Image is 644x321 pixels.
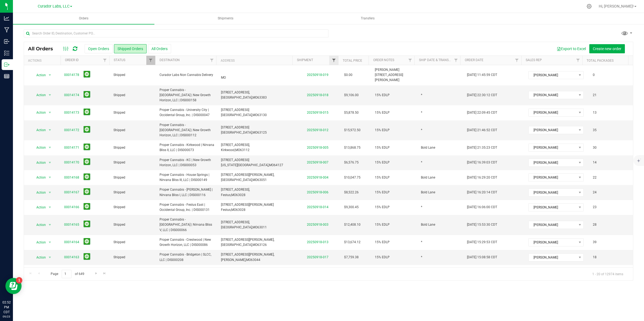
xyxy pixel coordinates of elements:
[46,174,53,181] span: select
[589,44,625,53] button: Create new order
[529,239,576,246] span: [PERSON_NAME]
[590,144,599,152] span: 30
[257,96,267,99] span: 63383
[344,93,359,98] span: $9,106.00
[221,143,250,147] span: [STREET_ADDRESS],
[210,16,241,21] span: Shipments
[46,91,53,99] span: select
[588,270,628,278] span: 1 - 20 of 12974 items
[4,27,9,33] inline-svg: Manufacturing
[529,221,576,229] span: [PERSON_NAME]
[329,56,338,65] a: Filter
[529,174,576,181] span: [PERSON_NAME]
[467,190,497,195] span: [DATE] 16:20:14 CDT
[467,175,497,180] span: [DATE] 16:29:20 CDT
[64,93,79,98] a: 00014174
[160,88,214,103] span: Proper Cannabis - [GEOGRAPHIC_DATA] | New Growth Horizon, LLC | DIS000158
[4,16,9,21] inline-svg: Analytics
[375,205,390,210] span: 15% EDLP
[257,243,267,247] span: 63126
[419,58,461,62] a: Ship Date & Transporter
[46,109,53,116] span: select
[221,253,274,256] span: [STREET_ADDRESS][PERSON_NAME],
[526,58,542,62] a: Sales Rep
[467,145,497,150] span: [DATE] 21:35:23 CDT
[114,58,125,62] a: Status
[587,59,614,62] a: Total Packages
[307,146,328,149] a: 20250918-005
[590,109,599,117] span: 13
[529,254,576,261] span: [PERSON_NAME]
[257,131,267,134] span: 63125
[160,72,214,78] span: Curador Labs Non Cannabis Delivery
[421,190,435,195] span: Bold Lane
[160,237,214,247] span: Proper Cannabis - Crestwood | New Growth Horizon, LLC | DIS000086
[375,67,414,83] span: [PERSON_NAME] [STREET_ADDRESS][PERSON_NAME]
[231,193,236,197] span: MO
[64,240,79,245] a: 00014164
[307,205,328,209] a: 20250918-014
[28,59,58,62] div: Actions
[113,222,153,227] span: Shipped
[113,240,153,245] span: Shipped
[4,74,9,79] inline-svg: Reports
[2,315,11,319] p: 09/23
[221,243,252,247] span: [GEOGRAPHIC_DATA],
[101,270,109,277] a: Go to the last page
[160,202,214,212] span: Proper Cannabis - Festus East | Occidental Group, Inc. | DIS000131
[240,148,250,152] span: 63112
[307,255,328,259] a: 20250918-017
[375,110,390,115] span: 15% EDLP
[297,58,313,62] a: Shipment
[467,128,497,133] span: [DATE] 21:46:52 CDT
[252,243,257,247] span: MO
[113,190,153,195] span: Shipped
[590,203,599,211] span: 23
[160,158,214,168] span: Proper Cannabis - KC | New Growth Horizon, LLC | DIS000053
[467,255,497,260] span: [DATE] 15:08:58 CDT
[148,44,171,53] button: All Orders
[252,178,257,182] span: MO
[590,189,599,196] span: 24
[46,189,53,196] span: select
[64,128,79,133] a: 00014172
[32,109,46,116] span: Action
[221,90,250,94] span: [STREET_ADDRESS],
[216,56,292,65] th: Address
[344,175,361,180] span: $10,047.75
[207,56,216,65] a: Filter
[599,4,634,8] span: Hi, [PERSON_NAME]!
[221,178,252,182] span: [GEOGRAPHIC_DATA],
[46,239,53,246] span: select
[252,131,257,134] span: MO
[344,222,361,227] span: $12,408.10
[160,142,214,153] span: Proper Cannabis - Kirkwood | Nirvana Bliss II, LLC | DIS000073
[344,110,359,115] span: $5,878.50
[113,255,153,260] span: Shipped
[160,252,214,262] span: Proper Cannabis - Bridgeton | SLCC, LLC | DIS000208
[307,73,328,77] a: 20250918-019
[252,113,257,117] span: MO
[92,270,100,277] a: Go to the next page
[529,144,576,151] span: [PERSON_NAME]
[65,58,79,62] a: Order ID
[221,113,252,117] span: [GEOGRAPHIC_DATA],
[221,208,231,212] span: Festus,
[32,71,46,79] span: Action
[72,16,96,21] span: Orders
[344,72,352,78] span: $0.00
[307,160,328,164] a: 20250918-007
[590,238,599,246] span: 39
[421,145,435,150] span: Bold Lane
[221,173,274,177] span: [STREET_ADDRESS][PERSON_NAME],
[375,255,390,260] span: 15% EDLP
[64,72,79,78] a: 00014178
[64,160,79,165] a: 00014170
[590,91,599,99] span: 21
[32,126,46,134] span: Action
[467,240,497,245] span: [DATE] 15:29:53 CDT
[221,76,226,79] span: MO
[221,148,235,152] span: Kirkwood,
[46,159,53,166] span: select
[4,62,9,67] inline-svg: Outbound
